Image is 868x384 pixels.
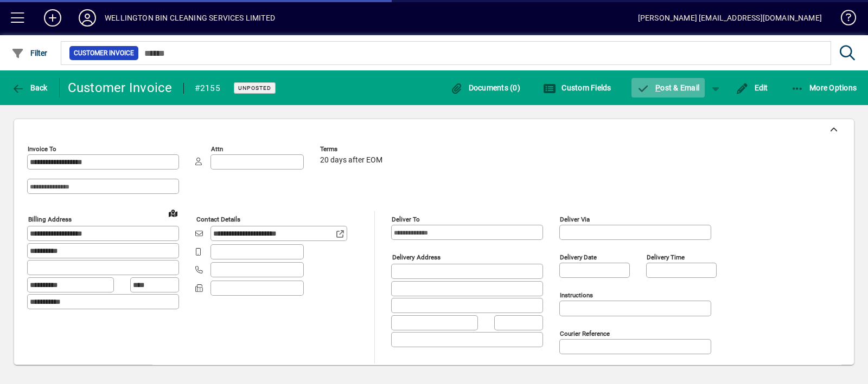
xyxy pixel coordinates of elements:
[560,291,593,299] mat-label: Instructions
[540,78,614,97] button: Custom Fields
[74,48,134,58] span: Customer Invoice
[35,8,70,28] button: Add
[320,156,382,165] span: 20 days after EOM
[238,84,271,92] span: Unposted
[105,9,275,27] div: WELLINGTON BIN CLEANING SERVICES LIMITED
[9,43,50,63] button: Filter
[631,78,705,97] button: Post & Email
[320,146,385,153] span: Terms
[543,83,611,92] span: Custom Fields
[560,216,590,223] mat-label: Deliver via
[447,78,523,97] button: Documents (0)
[637,83,700,92] span: ost & Email
[9,78,50,97] button: Back
[164,204,182,222] a: View on map
[211,145,223,153] mat-label: Attn
[450,83,520,92] span: Documents (0)
[28,145,56,153] mat-label: Invoice To
[195,80,220,97] div: #2155
[788,78,860,97] button: More Options
[11,83,48,92] span: Back
[733,78,771,97] button: Edit
[655,83,660,92] span: P
[70,8,105,28] button: Profile
[560,330,610,337] mat-label: Courier Reference
[560,253,597,261] mat-label: Delivery date
[736,83,768,92] span: Edit
[11,49,48,57] span: Filter
[791,83,857,92] span: More Options
[392,216,420,223] mat-label: Deliver To
[647,253,685,261] mat-label: Delivery time
[68,79,173,96] div: Customer Invoice
[638,9,822,27] div: [PERSON_NAME] [EMAIL_ADDRESS][DOMAIN_NAME]
[833,2,854,37] a: Knowledge Base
